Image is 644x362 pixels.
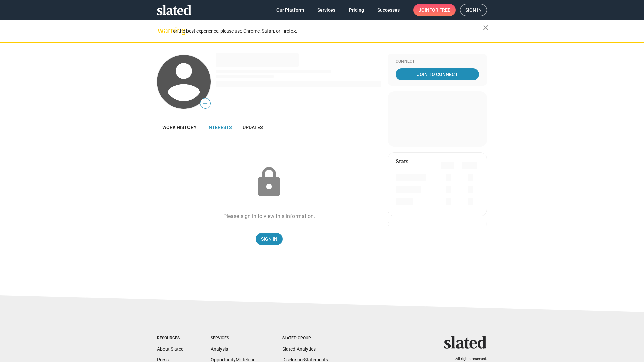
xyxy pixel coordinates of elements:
[377,4,400,16] span: Successes
[211,346,228,352] a: Analysis
[429,4,450,16] span: for free
[271,4,309,16] a: Our Platform
[158,26,166,35] mat-icon: warning
[276,4,304,16] span: Our Platform
[207,125,232,130] span: Interests
[460,4,487,16] a: Sign in
[396,158,408,165] mat-card-title: Stats
[372,4,405,16] a: Successes
[349,4,364,16] span: Pricing
[157,336,184,341] div: Resources
[312,4,341,16] a: Services
[396,68,479,80] a: Join To Connect
[157,119,202,135] a: Work history
[282,336,328,341] div: Slated Group
[211,336,256,341] div: Services
[202,119,237,135] a: Interests
[413,4,456,16] a: Joinfor free
[419,4,450,16] span: Join
[170,26,483,36] div: For the best experience, please use Chrome, Safari, or Firefox.
[396,59,479,64] div: Connect
[256,233,283,245] a: Sign In
[317,4,335,16] span: Services
[237,119,268,135] a: Updates
[482,24,490,32] mat-icon: close
[157,346,184,352] a: About Slated
[282,346,316,352] a: Slated Analytics
[200,99,210,108] span: —
[343,4,369,16] a: Pricing
[252,166,286,199] mat-icon: lock
[162,125,197,130] span: Work history
[243,125,263,130] span: Updates
[397,68,478,80] span: Join To Connect
[261,233,277,245] span: Sign In
[223,213,315,220] div: Please sign in to view this information.
[465,4,482,16] span: Sign in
